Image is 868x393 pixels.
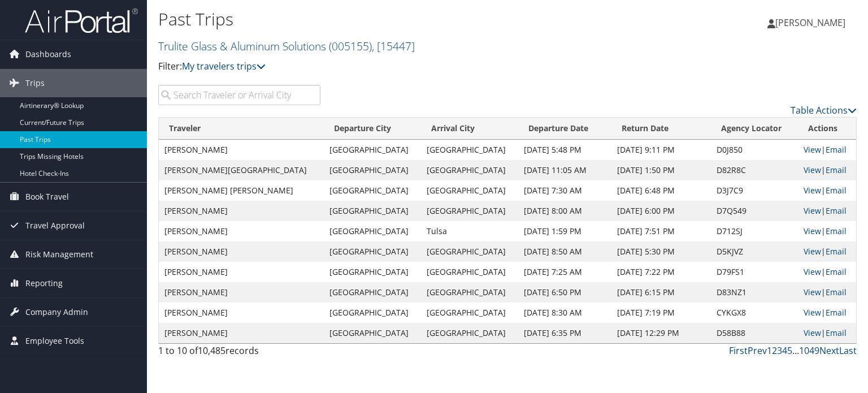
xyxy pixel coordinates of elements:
p: Filter: [158,59,624,74]
td: [GEOGRAPHIC_DATA] [324,323,421,343]
td: [DATE] 6:15 PM [611,282,711,303]
td: [DATE] 11:05 AM [518,160,611,180]
td: | [798,262,856,282]
td: | [798,201,856,221]
a: Email [826,144,847,155]
a: View [804,165,821,175]
th: Return Date: activate to sort column ascending [611,118,711,140]
td: D712SJ [711,221,798,241]
td: [GEOGRAPHIC_DATA] [324,140,421,160]
span: Company Admin [25,298,88,326]
td: D83NZ1 [711,282,798,303]
td: [DATE] 8:50 AM [518,241,611,262]
td: | [798,303,856,323]
a: View [804,205,821,216]
a: Last [839,344,857,357]
td: [GEOGRAPHIC_DATA] [324,180,421,201]
th: Agency Locator: activate to sort column ascending [711,118,798,140]
img: airportal-logo.png [25,7,138,34]
a: Email [826,226,847,236]
a: Email [826,266,847,277]
td: [GEOGRAPHIC_DATA] [324,221,421,241]
td: [GEOGRAPHIC_DATA] [324,160,421,180]
td: | [798,140,856,160]
td: CYKGX8 [711,303,798,323]
a: Email [826,307,847,318]
td: D58B88 [711,323,798,343]
span: 10,485 [198,344,225,357]
td: [PERSON_NAME] [159,140,324,160]
td: [PERSON_NAME] [159,221,324,241]
h1: Past Trips [158,7,624,31]
td: [GEOGRAPHIC_DATA] [421,160,518,180]
td: [DATE] 7:19 PM [611,303,711,323]
span: , [ 15447 ] [372,38,415,54]
td: [PERSON_NAME] [159,323,324,343]
td: [DATE] 6:00 PM [611,201,711,221]
td: [PERSON_NAME] [159,201,324,221]
td: [DATE] 6:35 PM [518,323,611,343]
td: [DATE] 5:48 PM [518,140,611,160]
td: | [798,160,856,180]
td: [DATE] 7:51 PM [611,221,711,241]
td: [GEOGRAPHIC_DATA] [324,303,421,323]
span: ( 005155 ) [329,38,372,54]
td: [DATE] 8:00 AM [518,201,611,221]
td: | [798,180,856,201]
span: Risk Management [25,240,93,269]
td: | [798,323,856,343]
td: [GEOGRAPHIC_DATA] [421,140,518,160]
a: 3 [777,344,782,357]
td: [DATE] 6:48 PM [611,180,711,201]
a: View [804,266,821,277]
span: Travel Approval [25,211,85,240]
a: View [804,144,821,155]
td: [PERSON_NAME] [159,241,324,262]
td: [DATE] 7:25 AM [518,262,611,282]
td: Tulsa [421,221,518,241]
td: D3J7C9 [711,180,798,201]
td: D79FS1 [711,262,798,282]
td: [GEOGRAPHIC_DATA] [421,262,518,282]
a: Prev [748,344,767,357]
span: Trips [25,69,45,97]
a: View [804,185,821,196]
td: [DATE] 9:11 PM [611,140,711,160]
a: My travelers trips [182,60,266,72]
td: [DATE] 7:22 PM [611,262,711,282]
span: Employee Tools [25,327,84,355]
a: View [804,287,821,297]
a: 1049 [799,344,819,357]
span: Reporting [25,269,63,297]
a: View [804,226,821,236]
td: [GEOGRAPHIC_DATA] [324,241,421,262]
td: | [798,241,856,262]
td: [DATE] 5:30 PM [611,241,711,262]
a: Email [826,185,847,196]
a: 5 [787,344,792,357]
th: Actions [798,118,856,140]
td: [DATE] 1:59 PM [518,221,611,241]
th: Departure City: activate to sort column ascending [324,118,421,140]
span: Book Travel [25,183,69,211]
a: Email [826,327,847,338]
td: [GEOGRAPHIC_DATA] [324,262,421,282]
td: [DATE] 7:30 AM [518,180,611,201]
a: [PERSON_NAME] [767,6,857,40]
td: [PERSON_NAME] [159,282,324,303]
a: Email [826,287,847,297]
td: [GEOGRAPHIC_DATA] [421,241,518,262]
td: [PERSON_NAME] [PERSON_NAME] [159,180,324,201]
td: | [798,221,856,241]
td: [GEOGRAPHIC_DATA] [421,201,518,221]
span: … [792,344,799,357]
td: D82R8C [711,160,798,180]
span: [PERSON_NAME] [775,16,845,29]
a: Email [826,246,847,257]
a: Email [826,165,847,175]
td: [PERSON_NAME][GEOGRAPHIC_DATA] [159,160,324,180]
td: [GEOGRAPHIC_DATA] [421,323,518,343]
td: [PERSON_NAME] [159,303,324,323]
td: D5KJVZ [711,241,798,262]
td: [PERSON_NAME] [159,262,324,282]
